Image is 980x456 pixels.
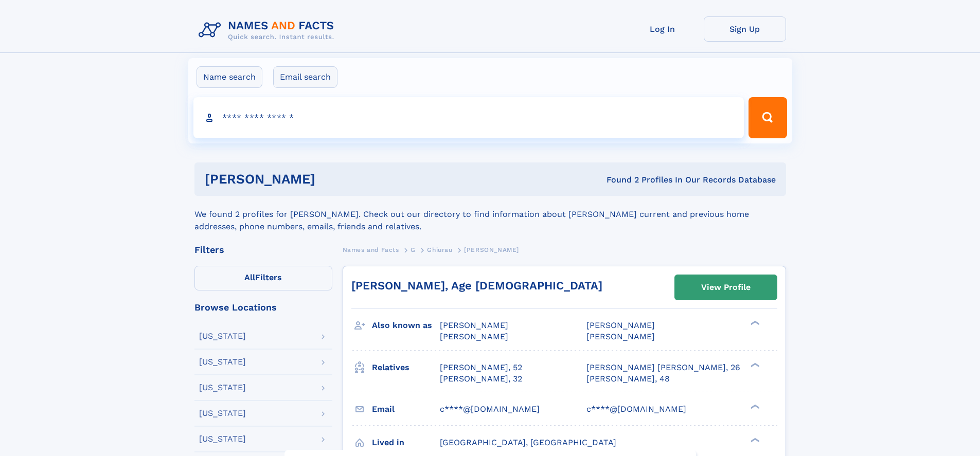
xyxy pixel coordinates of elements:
div: ❯ [748,436,760,443]
span: Ghiurau [427,246,452,253]
div: [US_STATE] [199,358,246,366]
div: [US_STATE] [199,435,246,443]
a: Names and Facts [343,243,399,256]
span: All [244,272,255,282]
h3: Email [372,400,440,418]
a: [PERSON_NAME], 48 [586,373,670,385]
div: Browse Locations [194,303,332,312]
div: Found 2 Profiles In Our Records Database [461,174,776,186]
div: We found 2 profiles for [PERSON_NAME]. Check out our directory to find information about [PERSON_... [194,196,786,233]
a: [PERSON_NAME], 32 [440,373,522,385]
span: [GEOGRAPHIC_DATA], [GEOGRAPHIC_DATA] [440,437,616,447]
div: Filters [194,245,332,254]
span: [PERSON_NAME] [586,320,655,330]
div: [US_STATE] [199,409,246,417]
input: search input [193,97,744,138]
span: [PERSON_NAME] [586,332,655,341]
span: [PERSON_NAME] [440,332,508,341]
h3: Lived in [372,434,440,451]
button: Search Button [749,97,787,138]
span: [PERSON_NAME] [464,246,519,253]
div: View Profile [701,276,751,299]
label: Name search [197,66,262,88]
h3: Also known as [372,317,440,334]
label: Filters [194,266,332,290]
span: [PERSON_NAME] [440,320,508,330]
a: [PERSON_NAME], 52 [440,362,522,373]
h1: [PERSON_NAME] [205,173,461,186]
a: View Profile [675,275,777,300]
a: [PERSON_NAME], Age [DEMOGRAPHIC_DATA] [351,279,602,292]
label: Email search [273,66,337,88]
div: ❯ [748,361,760,368]
div: [US_STATE] [199,384,246,392]
div: ❯ [748,320,760,326]
span: G [411,246,416,253]
a: [PERSON_NAME] [PERSON_NAME], 26 [586,362,740,373]
h3: Relatives [372,359,440,376]
a: Ghiurau [427,243,452,256]
div: [US_STATE] [199,332,246,340]
div: ❯ [748,403,760,410]
a: Log In [621,16,704,42]
img: Logo Names and Facts [194,16,343,44]
a: Sign Up [704,16,786,42]
a: G [411,243,416,256]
